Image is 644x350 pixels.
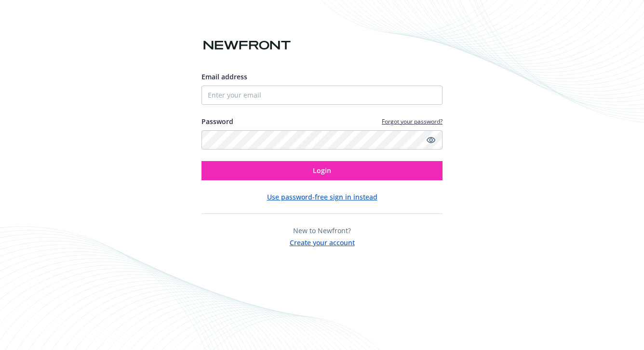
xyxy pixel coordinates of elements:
[201,72,247,81] span: Email address
[313,166,331,175] span: Login
[201,116,233,126] label: Password
[201,37,293,54] img: Newfront logo
[382,117,443,125] a: Forgot your password?
[201,130,443,150] input: Enter your password
[201,86,443,105] input: Enter your email
[267,192,377,202] button: Use password-free sign in instead
[201,161,443,180] button: Login
[293,226,351,235] span: New to Newfront?
[425,134,437,146] a: Show password
[290,236,355,248] button: Create your account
